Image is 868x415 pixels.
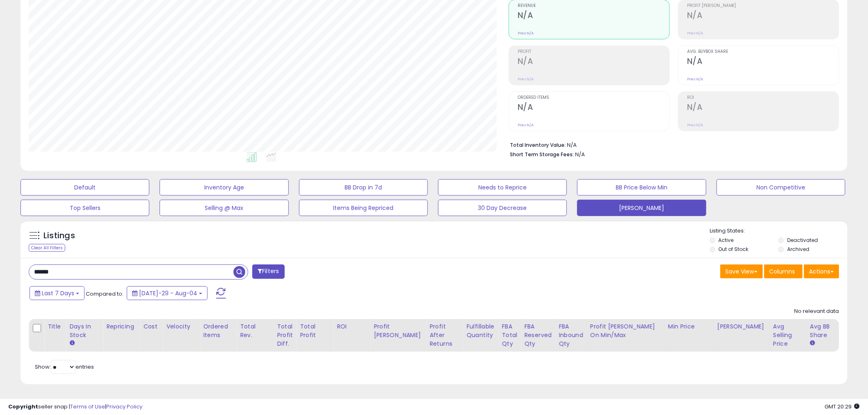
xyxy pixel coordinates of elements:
div: Min Price [668,322,710,331]
button: [PERSON_NAME] [577,200,706,216]
div: Avg BB Share [810,322,840,340]
div: Days In Stock [69,322,99,340]
div: Total Profit [300,322,330,340]
b: Total Inventory Value: [510,141,566,148]
button: Filters [252,265,284,279]
span: N/A [575,150,585,158]
strong: Copyright [8,403,38,410]
label: Out of Stock [719,246,749,253]
li: N/A [510,139,833,149]
div: FBA inbound Qty [559,322,583,348]
div: Clear All Filters [29,244,65,252]
div: Title [48,322,62,331]
h2: N/A [518,103,669,114]
h2: N/A [687,11,839,22]
div: Profit After Returns [429,322,459,348]
span: Revenue [518,4,669,8]
span: Ordered Items [518,96,669,100]
small: Avg BB Share. [810,340,815,347]
div: Fulfillable Quantity [466,322,495,340]
button: Items Being Repriced [299,200,428,216]
button: BB Price Below Min [577,179,706,196]
button: Columns [764,265,803,278]
span: Profit [PERSON_NAME] [687,4,839,8]
div: Total Rev. [240,322,270,340]
small: Prev: N/A [518,77,534,82]
button: 30 Day Decrease [438,200,567,216]
button: Non Competitive [717,179,845,196]
h2: N/A [518,57,669,68]
small: Prev: N/A [518,31,534,36]
div: Ordered Items [203,322,233,340]
label: Active [719,237,734,244]
h2: N/A [518,11,669,22]
div: No relevant data [795,308,839,315]
div: Total Profit Diff. [277,322,293,348]
div: ROI [337,322,367,331]
div: Repricing [106,322,136,331]
button: Needs to Reprice [438,179,567,196]
h5: Listings [43,230,75,242]
th: The percentage added to the cost of goods (COGS) that forms the calculator for Min & Max prices. [587,319,665,352]
a: Privacy Policy [106,403,142,410]
small: Prev: N/A [687,123,703,128]
h2: N/A [687,103,839,114]
div: seller snap | | [8,403,142,411]
div: Profit [PERSON_NAME] [374,322,423,340]
span: [DATE]-29 - Aug-04 [139,289,197,297]
span: Columns [770,267,795,276]
button: Save View [720,265,763,278]
span: Show: entries [35,363,94,371]
div: Profit [PERSON_NAME] on Min/Max [590,322,661,340]
div: Velocity [166,322,196,331]
div: Avg Selling Price [773,322,803,348]
button: Default [21,179,149,196]
button: Top Sellers [21,200,149,216]
button: Actions [804,265,839,278]
small: Prev: N/A [518,123,534,128]
span: Profit [518,50,669,54]
small: Days In Stock. [69,340,74,347]
div: FBA Reserved Qty [524,322,552,348]
b: Short Term Storage Fees: [510,151,574,158]
h2: N/A [687,57,839,68]
div: Cost [143,322,159,331]
button: BB Drop in 7d [299,179,428,196]
p: Listing States: [710,227,847,235]
span: 2025-08-12 20:29 GMT [825,403,860,410]
label: Archived [787,246,809,253]
small: Prev: N/A [687,77,703,82]
span: Avg. Buybox Share [687,50,839,54]
span: Compared to: [86,290,123,298]
a: Terms of Use [70,403,105,410]
span: Last 7 Days [42,289,74,297]
div: [PERSON_NAME] [717,322,766,331]
button: [DATE]-29 - Aug-04 [127,286,208,300]
button: Inventory Age [160,179,288,196]
button: Selling @ Max [160,200,288,216]
span: ROI [687,96,839,100]
small: Prev: N/A [687,31,703,36]
button: Last 7 Days [30,286,85,300]
div: FBA Total Qty [502,322,517,348]
label: Deactivated [787,237,818,244]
